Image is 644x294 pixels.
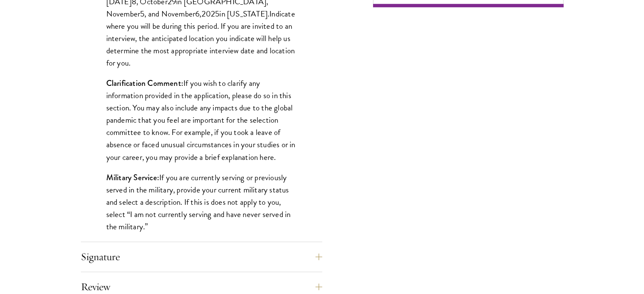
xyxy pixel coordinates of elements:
[81,247,322,267] button: Signature
[202,8,211,20] span: 20
[144,8,195,20] span: , and November
[140,8,144,20] span: 5
[219,8,269,20] span: in [US_STATE].
[106,172,159,183] strong: Military Service:
[106,171,297,233] p: If you are currently serving or previously served in the military, provide your current military ...
[211,8,219,20] span: 25
[106,77,183,89] strong: Clarification Comment:
[199,8,201,20] span: ,
[106,77,297,163] p: If you wish to clarify any information provided in the application, please do so in this section....
[195,8,199,20] span: 6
